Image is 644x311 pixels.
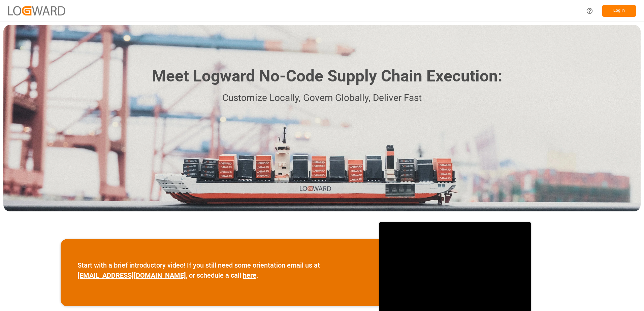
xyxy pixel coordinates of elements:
a: here [243,271,256,279]
button: Log In [602,5,636,17]
p: Customize Locally, Govern Globally, Deliver Fast [142,91,502,106]
a: [EMAIL_ADDRESS][DOMAIN_NAME] [77,271,186,279]
h1: Meet Logward No-Code Supply Chain Execution: [152,64,502,88]
p: Start with a brief introductory video! If you still need some orientation email us at , or schedu... [77,260,362,280]
img: Logward_new_orange.png [8,6,65,15]
button: Help Center [582,3,597,19]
